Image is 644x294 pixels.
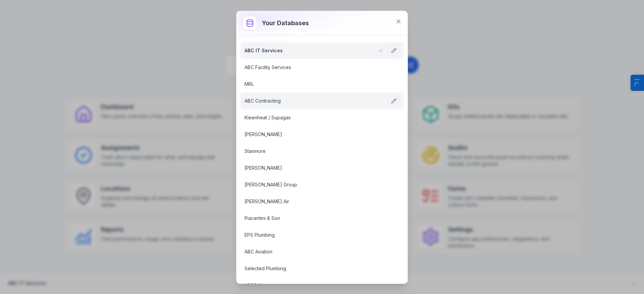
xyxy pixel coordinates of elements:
a: [PERSON_NAME] Group [245,181,383,188]
a: [PERSON_NAME] [245,131,383,138]
a: Selected Plumbing [245,265,383,272]
a: EPS Plumbing [245,232,383,238]
a: [PERSON_NAME] Air [245,198,383,205]
a: Stanmore [245,148,383,155]
a: MRL [245,81,383,87]
a: [PERSON_NAME] [245,165,383,171]
a: SPDR Group [245,282,383,289]
h3: Your databases [262,18,309,28]
a: ABC Facility Services [245,64,383,71]
a: ABC IT Services [245,47,383,54]
a: ABC Contracting [245,98,383,104]
a: Kleenheat / Supagas [245,114,383,121]
a: Piacentini & Son [245,215,383,222]
a: ABC Aviation [245,248,383,255]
